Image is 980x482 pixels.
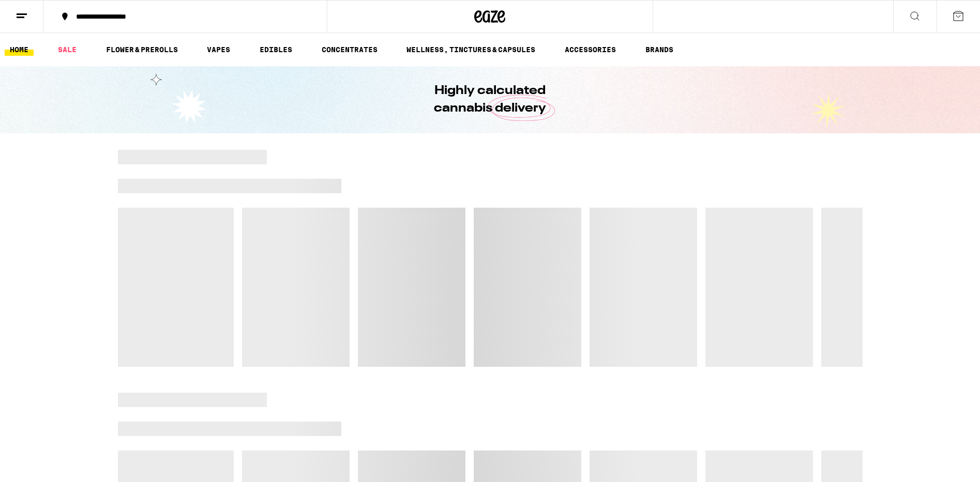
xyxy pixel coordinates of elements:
a: ACCESSORIES [560,43,621,56]
a: SALE [53,43,82,56]
a: EDIBLES [254,43,297,56]
a: VAPES [202,43,235,56]
a: WELLNESS, TINCTURES & CAPSULES [401,43,540,56]
h1: Highly calculated cannabis delivery [405,82,576,117]
a: FLOWER & PREROLLS [101,43,183,56]
a: CONCENTRATES [316,43,383,56]
a: HOME [5,43,34,56]
a: BRANDS [640,43,679,56]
